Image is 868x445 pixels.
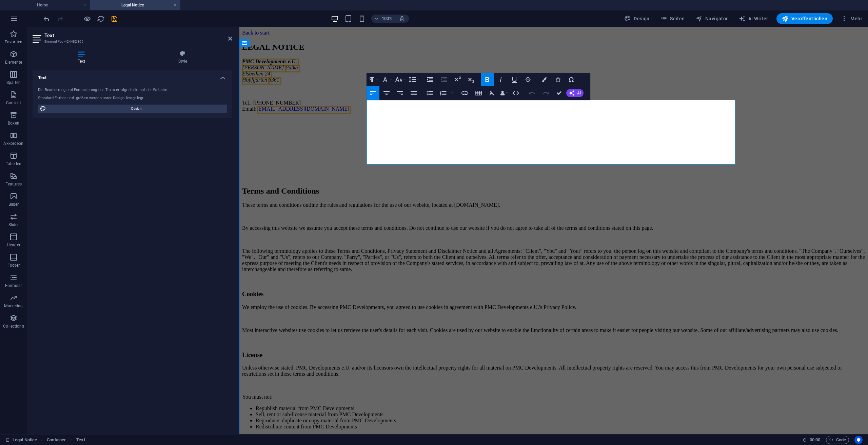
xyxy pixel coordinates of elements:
[508,73,521,86] button: Underline (Ctrl+U)
[5,60,22,65] p: Elemente
[424,73,437,86] button: Increase Indent
[399,16,405,22] i: Bei Größenänderung Zoomstufe automatisch an das gewählte Gerät anpassen.
[6,161,21,166] p: Tabellen
[76,436,85,444] span: Klick zum Auswählen. Doppelklick zum Bearbeiten
[17,79,110,85] a: [EMAIL_ADDRESS][DOMAIN_NAME]
[371,15,395,23] button: 100%
[458,86,471,100] button: Insert Link
[624,15,650,22] span: Design
[83,15,91,23] button: Klicke hier, um den Vorschau-Modus zu verlassen
[660,15,685,22] span: Seiten
[553,86,566,100] button: Confirm (Ctrl+⏎)
[3,141,23,146] p: Akkordeon
[736,13,771,24] button: AI Writer
[539,86,552,100] button: Redo (Ctrl+Shift+Z)
[5,181,22,187] p: Features
[565,73,578,86] button: Special Characters
[782,15,827,22] span: Veröffentlichen
[526,86,538,100] button: Undo (Ctrl+Z)
[499,86,509,100] button: Data Bindings
[111,15,118,23] i: Save (Ctrl+S)
[3,38,45,43] span: [PERSON_NAME]
[47,436,66,444] span: Klick zum Auswählen. Doppelklick zum Bearbeiten
[810,436,820,444] span: 00 00
[3,73,626,85] p: Tel.: [PHONE_NUMBER] Email:
[538,73,551,86] button: Colors
[481,73,494,86] button: Bold (Ctrl+B)
[33,70,232,82] h4: Text
[43,15,51,23] i: Rückgängig: change_data (Strg+Z)
[437,86,450,100] button: Ordered List
[521,73,534,86] button: Strikethrough
[3,31,58,37] span: PMC Developments e.U.
[3,50,28,55] span: Hopfgarten
[6,100,21,106] p: Content
[841,15,862,22] span: Mehr
[44,39,219,45] h3: Element #ed-424482365
[776,13,833,24] button: Veröffentlichen
[46,38,59,43] span: Patka
[97,15,105,23] i: Seite neu laden
[133,50,233,64] h4: Style
[696,15,728,22] span: Navigator
[577,91,581,95] span: AI
[380,86,393,100] button: Align Center
[622,13,652,24] button: Design
[97,15,105,23] button: reload
[658,13,688,24] button: Seiten
[7,263,20,268] p: Footer
[3,44,31,49] span: Elsbethen 24
[38,105,227,113] button: Design
[566,89,584,97] button: AI
[423,86,436,100] button: Unordered List
[854,436,863,444] button: Usercentrics
[6,80,21,85] p: Spalten
[437,73,450,86] button: Decrease Indent
[90,1,180,9] h4: Legal Notice
[739,15,768,22] span: AI Writer
[394,73,407,86] button: Font Size
[5,39,22,45] p: Favoriten
[47,436,85,444] nav: breadcrumb
[472,86,485,100] button: Insert Table
[494,73,507,86] button: Italic (Ctrl+I)
[367,86,379,100] button: Align Left
[5,283,22,288] p: Formular
[693,13,731,24] button: Navigator
[509,86,522,100] button: HTML
[3,324,24,329] p: Collections
[8,120,19,126] p: Boxen
[48,105,225,113] span: Design
[486,86,498,100] button: Clear Formatting
[450,86,455,100] button: Ordered List
[451,73,464,86] button: Superscript
[381,15,392,23] h6: 100%
[407,73,420,86] button: Line Height
[380,73,393,86] button: Font Family
[814,437,815,442] span: :
[33,50,133,64] h4: Text
[826,436,849,444] button: Code
[5,436,37,444] a: Klick, um Auswahl aufzuheben. Doppelklick öffnet Seitenverwaltung
[622,13,652,24] div: Design (Strg+Alt+Y)
[367,73,379,86] button: Paragraph Format
[394,86,407,100] button: Align Right
[4,303,23,309] p: Marketing
[29,50,40,55] span: 6361
[838,13,865,24] button: Mehr
[7,242,20,248] p: Header
[829,436,846,444] span: Code
[8,202,19,207] p: Bilder
[42,15,51,23] button: undo
[465,73,477,86] button: Subscript
[38,87,227,93] div: Die Bearbeitung und Formatierung des Texts erfolgt direkt auf der Website.
[38,95,227,101] div: Standard-Farben und -größen werden unter Design festgelegt.
[803,436,821,444] h6: Session-Zeit
[407,86,420,100] button: Align Justify
[8,222,19,227] p: Slider
[551,73,564,86] button: Icons
[110,15,118,23] button: save
[44,32,232,39] h2: Text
